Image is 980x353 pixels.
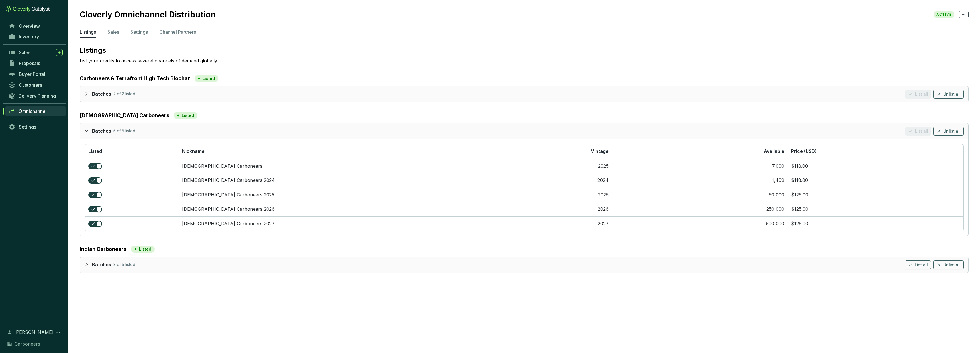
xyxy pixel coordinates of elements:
[85,262,89,266] span: collapsed
[19,60,40,66] span: Proposals
[159,29,196,35] p: Channel Partners
[80,57,672,64] p: List your credits to access several channels of demand globally.
[92,91,111,97] p: Batches
[80,74,190,82] a: Carboneers & Terrafront High Tech Biochar
[934,11,954,18] span: ACTIVE
[5,106,66,116] a: Omnichannel
[92,262,111,268] p: Batches
[80,29,96,35] p: Listings
[182,192,274,198] a: [DEMOGRAPHIC_DATA] Carboneers 2025
[6,122,66,132] a: Settings
[6,91,66,100] a: Delivery Planning
[203,76,215,81] p: Listed
[182,177,275,183] a: [DEMOGRAPHIC_DATA] Carboneers 2024
[19,50,30,55] span: Sales
[6,32,66,42] a: Inventory
[19,23,40,29] span: Overview
[495,202,612,216] td: 2026
[130,29,148,35] p: Settings
[905,260,931,269] button: List all
[15,340,40,347] span: Carboneers
[88,148,102,154] span: Listed
[791,192,960,198] section: $125.00
[85,127,92,135] div: expanded
[80,245,126,253] a: Indian Carboneers
[791,148,817,154] span: Price (USD)
[19,93,56,99] span: Delivery Planning
[182,163,262,169] a: [DEMOGRAPHIC_DATA] Carboneers
[85,144,179,159] th: Listed
[85,260,92,269] div: collapsed
[19,34,39,40] span: Inventory
[6,21,66,31] a: Overview
[179,173,495,188] td: Ghanaian Carboneers 2024
[495,159,612,173] td: 2025
[179,159,495,173] td: Ghanaian Carboneers
[179,216,495,231] td: Ghanaian Carboneers 2027
[791,221,960,227] section: $125.00
[6,69,66,79] a: Buyer Portal
[769,192,784,198] div: 50,000
[85,129,89,133] span: expanded
[791,177,960,184] section: $118.00
[80,111,169,119] a: [DEMOGRAPHIC_DATA] Carboneers
[139,246,151,252] p: Listed
[6,58,66,68] a: Proposals
[19,124,36,130] span: Settings
[14,329,54,336] span: [PERSON_NAME]
[182,221,275,226] a: [DEMOGRAPHIC_DATA] Carboneers 2027
[113,128,135,134] p: 5 of 5 listed
[933,260,964,269] button: Unlist all
[591,148,609,154] span: Vintage
[933,127,964,136] button: Unlist all
[179,188,495,202] td: Ghanaian Carboneers 2025
[19,71,45,77] span: Buyer Portal
[179,202,495,216] td: Ghanaian Carboneers 2026
[182,113,194,118] p: Listed
[80,10,221,19] h2: Cloverly Omnichannel Distribution
[179,144,495,159] th: Nickname
[19,108,47,114] span: Omnichannel
[772,177,784,184] div: 1,499
[764,148,784,154] span: Available
[6,80,66,90] a: Customers
[933,90,964,99] button: Unlist all
[495,173,612,188] td: 2024
[85,90,92,98] div: collapsed
[495,188,612,202] td: 2025
[915,262,928,268] span: List all
[85,92,89,96] span: collapsed
[791,206,960,212] section: $125.00
[80,46,969,55] p: Listings
[6,48,66,57] a: Sales
[495,216,612,231] td: 2027
[182,148,205,154] span: Nickname
[113,91,135,97] p: 2 of 2 listed
[182,206,275,212] a: [DEMOGRAPHIC_DATA] Carboneers 2026
[19,82,42,88] span: Customers
[92,128,111,134] p: Batches
[766,206,784,212] div: 250,000
[772,163,784,169] div: 7,000
[612,144,788,159] th: Available
[943,262,961,268] span: Unlist all
[943,128,961,134] span: Unlist all
[113,262,135,268] p: 3 of 5 listed
[766,221,784,227] div: 500,000
[495,144,612,159] th: Vintage
[107,29,119,35] p: Sales
[791,163,960,169] section: $118.00
[943,91,961,97] span: Unlist all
